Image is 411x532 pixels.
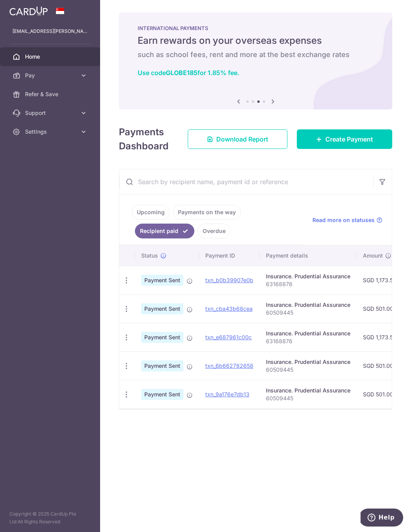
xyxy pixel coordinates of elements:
[266,301,350,309] div: Insurance. Prudential Assurance
[312,216,375,224] span: Read more on statuses
[205,277,253,283] a: txn_b0b39907e0b
[141,332,183,343] span: Payment Sent
[216,134,268,144] span: Download Report
[138,69,239,77] a: Use codeGLOBE185for 1.85% fee.
[205,391,249,398] a: txn_9a176e7db13
[9,6,48,16] img: CardUp
[141,275,183,286] span: Payment Sent
[135,224,194,238] a: Recipient paid
[205,362,253,369] a: txn_6b662782658
[141,303,183,314] span: Payment Sent
[357,380,403,408] td: SGD 501.00
[132,205,170,220] a: Upcoming
[266,358,350,366] div: Insurance. Prudential Assurance
[25,72,77,79] span: Pay
[357,294,403,323] td: SGD 501.00
[138,25,373,31] p: INTERNATIONAL PAYMENTS
[357,351,403,380] td: SGD 501.00
[260,245,357,266] th: Payment details
[357,266,403,294] td: SGD 1,173.50
[297,129,392,149] a: Create Payment
[266,387,350,394] div: Insurance. Prudential Assurance
[138,34,373,47] h5: Earn rewards on your overseas expenses
[25,109,77,117] span: Support
[119,125,174,153] h4: Payments Dashboard
[119,169,373,194] input: Search by recipient name, payment id or reference
[266,330,350,337] div: Insurance. Prudential Assurance
[312,216,382,224] a: Read more on statuses
[357,323,403,351] td: SGD 1,173.50
[361,509,403,528] iframe: Opens a widget where you can find more information
[141,360,183,371] span: Payment Sent
[325,134,373,144] span: Create Payment
[141,252,158,260] span: Status
[266,280,350,288] p: 63168876
[173,205,241,220] a: Payments on the way
[141,389,183,400] span: Payment Sent
[25,90,77,98] span: Refer & Save
[266,337,350,345] p: 63168876
[266,272,350,280] div: Insurance. Prudential Assurance
[205,305,253,312] a: txn_cba43b68cea
[197,224,231,238] a: Overdue
[266,366,350,374] p: 60509445
[266,394,350,402] p: 60509445
[25,53,77,61] span: Home
[138,50,373,59] h6: such as school fees, rent and more at the best exchange rates
[25,128,77,136] span: Settings
[199,245,260,266] th: Payment ID
[188,129,287,149] a: Download Report
[205,334,252,340] a: txn_e687961c00c
[13,27,88,35] p: [EMAIL_ADDRESS][PERSON_NAME][DOMAIN_NAME]
[266,309,350,317] p: 60509445
[119,13,392,109] img: International Payment Banner
[363,252,383,260] span: Amount
[166,69,197,77] b: GLOBE185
